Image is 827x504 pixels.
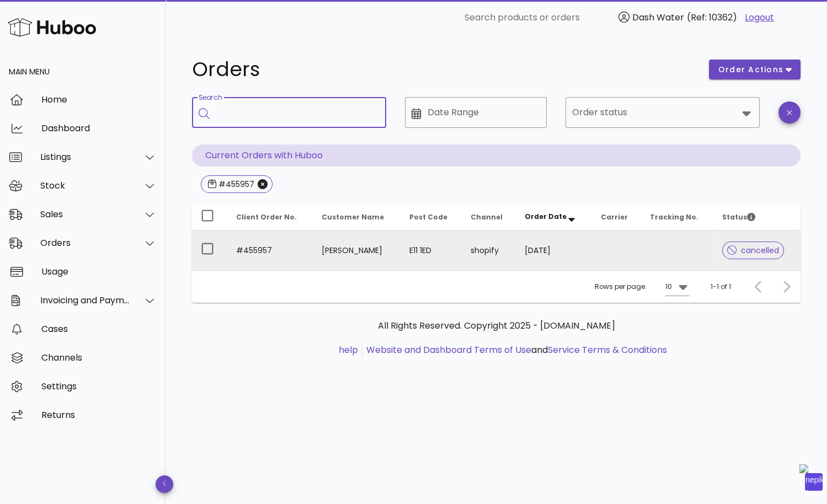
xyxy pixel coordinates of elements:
li: and [362,344,667,357]
div: Order status [565,97,760,128]
div: Sales [40,209,130,219]
div: Cases [41,324,157,334]
th: Customer Name [313,204,401,230]
button: Close [258,179,268,189]
div: 10Rows per page: [665,278,690,296]
div: 10 [665,282,672,292]
span: Order Date [525,212,567,221]
th: Status [713,204,801,230]
td: [DATE] [516,230,592,270]
div: Settings [41,381,157,392]
span: Status [722,212,755,222]
th: Post Code [401,204,462,230]
span: order actions [718,64,784,76]
div: Dashboard [41,123,157,133]
div: Home [41,94,157,105]
span: Dash Water [632,11,684,24]
button: order actions [709,60,801,79]
span: Client Order No. [236,212,297,222]
td: #455957 [227,230,313,270]
span: cancelled [727,246,780,254]
td: shopify [462,230,516,270]
div: Usage [41,266,157,277]
th: Carrier [592,204,641,230]
div: Channels [41,352,157,363]
td: E11 1ED [401,230,462,270]
div: #455957 [216,179,254,190]
th: Order Date: Sorted descending. Activate to remove sorting. [516,204,592,230]
span: Channel [471,212,503,222]
a: Service Terms & Conditions [548,344,667,356]
div: Stock [40,180,130,191]
p: All Rights Reserved. Copyright 2025 - [DOMAIN_NAME] [201,319,792,333]
th: Tracking No. [641,204,713,230]
a: Website and Dashboard Terms of Use [366,344,531,356]
label: Search [199,94,222,102]
div: 1-1 of 1 [711,282,731,292]
h1: Orders [192,60,696,79]
span: Carrier [601,212,628,222]
div: Orders [40,238,130,248]
a: Logout [745,11,774,24]
td: [PERSON_NAME] [313,230,401,270]
p: Current Orders with Huboo [192,144,801,167]
span: Tracking No. [650,212,698,222]
img: Huboo Logo [8,15,96,39]
th: Channel [462,204,516,230]
a: help [339,344,358,356]
div: Returns [41,410,157,420]
th: Client Order No. [227,204,313,230]
div: Invoicing and Payments [40,295,130,305]
span: Post Code [409,212,447,222]
div: Rows per page: [595,271,690,303]
span: Customer Name [322,212,384,222]
span: (Ref: 10362) [687,11,737,24]
div: Listings [40,152,130,162]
